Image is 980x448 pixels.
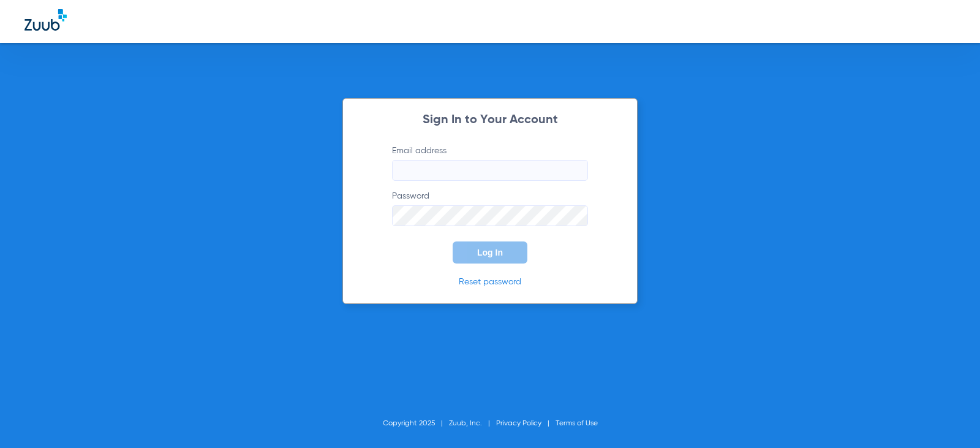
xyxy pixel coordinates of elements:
[392,205,588,226] input: Password
[556,420,598,427] a: Terms of Use
[392,190,588,226] label: Password
[374,114,606,126] h2: Sign In to Your Account
[24,9,67,31] img: Zuub Logo
[459,278,521,286] a: Reset password
[496,420,541,427] a: Privacy Policy
[383,417,449,430] li: Copyright 2025
[392,160,588,181] input: Email address
[449,417,496,430] li: Zuub, Inc.
[392,145,588,181] label: Email address
[477,248,503,257] span: Log In
[453,241,527,264] button: Log In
